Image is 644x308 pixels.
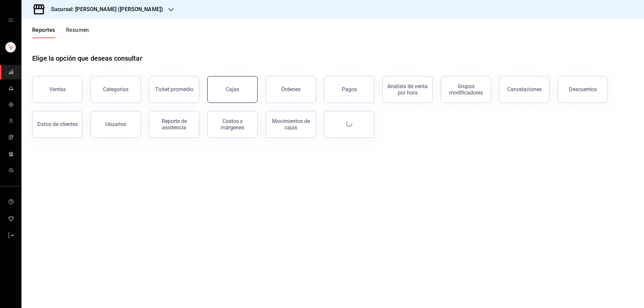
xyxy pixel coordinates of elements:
[207,111,258,138] button: Costos y márgenes
[153,118,195,131] div: Reporte de asistencia
[324,76,374,103] button: Pagos
[212,118,253,131] div: Costos y márgenes
[8,17,13,23] button: open drawer
[149,111,199,138] button: Reporte de asistencia
[569,86,597,93] div: Descuentos
[49,86,66,93] div: Ventas
[557,76,608,103] button: Descuentos
[46,5,163,13] h3: Sucursal: [PERSON_NAME] ([PERSON_NAME])
[342,86,357,93] div: Pagos
[32,76,83,103] button: Ventas
[32,53,142,63] h1: Elige la opción que deseas consultar
[66,27,89,38] button: Resumen
[281,86,301,93] div: Órdenes
[91,76,141,103] button: Categorías
[387,83,428,96] div: Análisis de venta por hora
[32,27,89,38] div: navigation tabs
[32,111,83,138] button: Datos de clientes
[266,76,316,103] button: Órdenes
[226,85,239,94] div: Cajas
[32,27,55,38] button: Reportes
[266,111,316,138] button: Movimientos de cajas
[149,76,199,103] button: Ticket promedio
[441,76,491,103] button: Grupos modificadores
[91,111,141,138] button: Usuarios
[382,76,433,103] button: Análisis de venta por hora
[507,86,542,93] div: Cancelaciones
[103,86,128,93] div: Categorías
[105,121,126,127] div: Usuarios
[155,86,193,93] div: Ticket promedio
[207,76,258,103] a: Cajas
[445,83,487,96] div: Grupos modificadores
[499,76,549,103] button: Cancelaciones
[270,118,312,131] div: Movimientos de cajas
[37,121,78,127] div: Datos de clientes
